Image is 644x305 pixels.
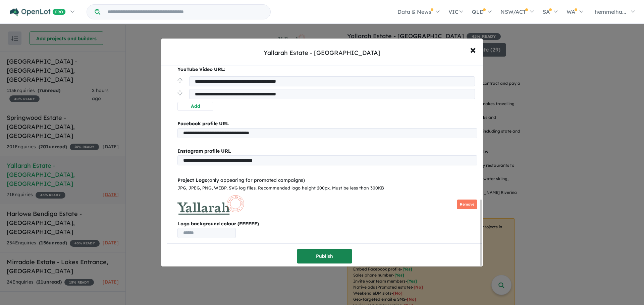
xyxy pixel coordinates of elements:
div: (only appearing for promoted campaigns) [177,176,477,184]
b: Logo background colour (FFFFFF) [177,220,477,228]
span: × [470,42,476,57]
span: hemmelha... [595,8,626,15]
button: Remove [457,200,477,209]
img: Openlot PRO Logo White [10,8,66,16]
button: Add [177,102,213,111]
img: drag.svg [177,90,182,95]
img: drag.svg [177,78,182,83]
b: Project Logo [177,177,208,183]
p: YouTube Video URL: [177,66,477,74]
b: Instagram profile URL [177,148,231,154]
div: JPG, JPEG, PNG, WEBP, SVG log files. Recommended logo height 200px. Must be less than 300KB [177,184,477,192]
div: Yallarah Estate - [GEOGRAPHIC_DATA] [264,49,380,57]
button: Publish [297,249,352,263]
input: Try estate name, suburb, builder or developer [102,5,269,19]
img: Yallarah%20Estate%20-%20Echuca___1711509603.png [177,195,244,215]
b: Facebook profile URL [177,121,229,127]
